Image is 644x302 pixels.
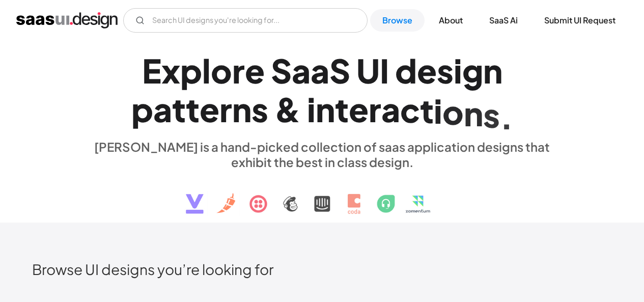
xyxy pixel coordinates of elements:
[370,9,425,32] a: Browse
[417,51,437,90] div: e
[180,51,202,90] div: p
[369,90,381,129] div: r
[442,92,464,131] div: o
[395,51,417,90] div: d
[532,9,628,32] a: Submit UI Request
[483,95,500,134] div: s
[464,94,483,133] div: n
[311,51,329,90] div: a
[88,51,556,129] h1: Explore SaaS UI design patterns & interactions.
[168,170,477,223] img: text, icon, saas logo
[251,90,268,129] div: s
[420,91,434,130] div: t
[232,90,251,129] div: n
[356,51,380,90] div: U
[186,90,200,129] div: t
[500,97,513,136] div: .
[131,90,153,129] div: p
[200,90,219,129] div: e
[307,90,316,129] div: i
[454,51,462,90] div: i
[232,51,245,90] div: r
[211,51,232,90] div: o
[434,91,442,130] div: i
[123,8,368,33] form: Email Form
[349,90,369,129] div: e
[219,90,232,129] div: r
[32,260,612,278] h2: Browse UI designs you’re looking for
[271,51,292,90] div: S
[202,51,211,90] div: l
[245,51,265,90] div: e
[381,90,400,129] div: a
[335,90,349,129] div: t
[316,90,335,129] div: n
[16,12,118,29] a: home
[462,51,483,90] div: g
[380,51,389,90] div: I
[483,51,502,90] div: n
[123,8,368,33] input: Search UI designs you're looking for...
[437,51,454,90] div: s
[172,90,186,129] div: t
[88,139,556,170] div: [PERSON_NAME] is a hand-picked collection of saas application designs that exhibit the best in cl...
[292,51,311,90] div: a
[142,51,161,90] div: E
[427,9,475,32] a: About
[477,9,530,32] a: SaaS Ai
[329,51,350,90] div: S
[161,51,180,90] div: x
[153,90,172,129] div: a
[400,90,420,129] div: c
[274,90,301,129] div: &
